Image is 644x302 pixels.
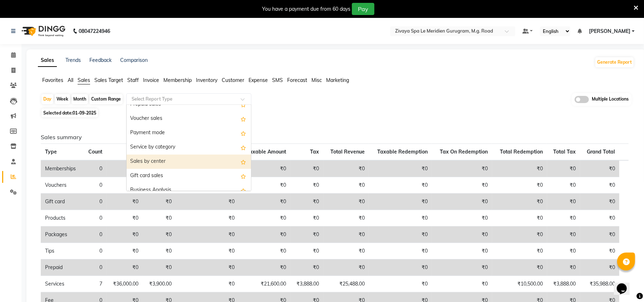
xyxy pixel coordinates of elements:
[239,210,290,226] td: ₹0
[120,57,148,63] a: Comparison
[369,210,432,226] td: ₹0
[246,148,286,155] span: Taxable Amount
[41,243,83,259] td: Tips
[83,226,107,243] td: 0
[41,108,98,117] span: Selected date:
[127,169,251,183] div: Gift card sales
[239,194,290,210] td: ₹0
[432,276,492,292] td: ₹0
[176,259,239,276] td: ₹0
[38,54,57,67] a: Sales
[580,210,620,226] td: ₹0
[324,160,369,177] td: ₹0
[492,243,547,259] td: ₹0
[78,77,90,83] span: Sales
[143,276,176,292] td: ₹3,900.00
[41,226,83,243] td: Packages
[595,57,634,67] button: Generate Report
[547,194,580,210] td: ₹0
[440,148,488,155] span: Tax On Redemption
[554,148,576,155] span: Total Tax
[196,77,217,83] span: Inventory
[222,77,244,83] span: Customer
[45,148,57,155] span: Type
[547,177,580,194] td: ₹0
[369,160,432,177] td: ₹0
[143,259,176,276] td: ₹0
[72,94,88,104] div: Month
[107,243,143,259] td: ₹0
[41,210,83,226] td: Products
[580,226,620,243] td: ₹0
[127,140,251,155] div: Service by category
[42,77,63,83] span: Favorites
[41,177,83,194] td: Vouchers
[107,177,143,194] td: ₹0
[592,96,629,103] span: Multiple Locations
[287,77,307,83] span: Forecast
[432,226,492,243] td: ₹0
[290,210,324,226] td: ₹0
[83,177,107,194] td: 0
[239,226,290,243] td: ₹0
[176,276,239,292] td: ₹0
[547,210,580,226] td: ₹0
[432,243,492,259] td: ₹0
[68,77,73,83] span: All
[310,148,319,155] span: Tax
[492,210,547,226] td: ₹0
[547,243,580,259] td: ₹0
[290,276,324,292] td: ₹3,888.00
[272,77,283,83] span: SMS
[241,129,246,137] span: Add this report to Favorites List
[369,276,432,292] td: ₹0
[241,157,246,166] span: Add this report to Favorites List
[41,94,53,104] div: Day
[83,276,107,292] td: 7
[324,259,369,276] td: ₹0
[324,177,369,194] td: ₹0
[107,226,143,243] td: ₹0
[176,194,239,210] td: ₹0
[290,259,324,276] td: ₹0
[89,57,112,63] a: Feedback
[492,160,547,177] td: ₹0
[324,210,369,226] td: ₹0
[580,259,620,276] td: ₹0
[88,148,102,155] span: Count
[107,276,143,292] td: ₹36,000.00
[290,226,324,243] td: ₹0
[79,21,110,41] b: 08047224946
[369,226,432,243] td: ₹0
[127,183,251,198] div: Business Analysis
[290,177,324,194] td: ₹0
[580,194,620,210] td: ₹0
[492,177,547,194] td: ₹0
[176,210,239,226] td: ₹0
[239,259,290,276] td: ₹0
[311,77,322,83] span: Misc
[580,160,620,177] td: ₹0
[547,259,580,276] td: ₹0
[580,177,620,194] td: ₹0
[41,160,83,177] td: Memberships
[55,94,70,104] div: Week
[241,186,246,195] span: Add this report to Favorites List
[547,160,580,177] td: ₹0
[241,143,246,152] span: Add this report to Favorites List
[176,243,239,259] td: ₹0
[107,194,143,210] td: ₹0
[239,243,290,259] td: ₹0
[369,259,432,276] td: ₹0
[587,148,615,155] span: Grand Total
[262,5,350,13] div: You have a payment due from 60 days
[492,226,547,243] td: ₹0
[239,276,290,292] td: ₹21,600.00
[127,126,251,140] div: Payment mode
[580,276,620,292] td: ₹35,988.00
[432,160,492,177] td: ₹0
[176,226,239,243] td: ₹0
[352,3,374,15] button: Pay
[492,276,547,292] td: ₹10,500.00
[18,21,67,41] img: logo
